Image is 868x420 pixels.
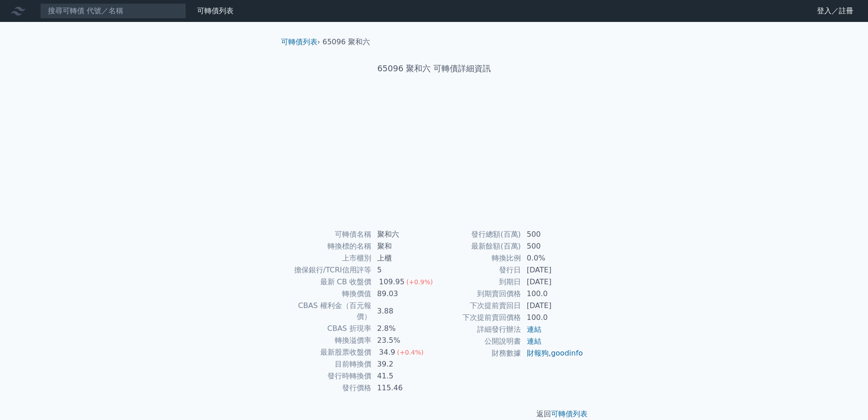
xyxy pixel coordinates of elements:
td: 3.88 [372,300,434,323]
td: 擔保銀行/TCRI信用評等 [285,264,372,276]
td: 23.5% [372,335,434,346]
td: 轉換標的名稱 [285,240,372,252]
td: 可轉債名稱 [285,229,372,240]
td: 發行價格 [285,382,372,394]
td: 轉換比例 [434,252,521,264]
a: 登入／註冊 [810,4,861,18]
td: 聚和 [372,240,434,252]
td: 聚和六 [372,229,434,240]
td: 目前轉換價 [285,358,372,370]
a: goodinfo [551,349,583,357]
td: [DATE] [521,264,584,276]
td: [DATE] [521,300,584,312]
td: 100.0 [521,312,584,324]
a: 連結 [527,325,541,334]
td: [DATE] [521,276,584,288]
td: CBAS 權利金（百元報價） [285,300,372,323]
td: 到期賣回價格 [434,288,521,300]
td: 公開說明書 [434,335,521,347]
td: 2.8% [372,323,434,335]
div: 34.9 [377,347,397,358]
td: 詳細發行辦法 [434,324,521,335]
td: 0.0% [521,252,584,264]
input: 搜尋可轉債 代號／名稱 [40,3,186,19]
a: 可轉債列表 [197,6,234,15]
p: 返回 [274,409,595,420]
h1: 65096 聚和六 可轉債詳細資訊 [274,62,595,75]
a: 可轉債列表 [281,37,317,46]
td: 到期日 [434,276,521,288]
td: 39.2 [372,358,434,370]
td: 500 [521,240,584,252]
a: 財報狗 [527,349,549,357]
td: 最新餘額(百萬) [434,240,521,252]
td: 下次提前賣回價格 [434,312,521,324]
td: 500 [521,229,584,240]
li: › [281,37,320,48]
td: 轉換價值 [285,288,372,300]
span: (+0.4%) [397,349,423,356]
td: 財務數據 [434,347,521,359]
td: 最新股票收盤價 [285,346,372,358]
td: 發行時轉換價 [285,370,372,382]
td: 115.46 [372,382,434,394]
td: 下次提前賣回日 [434,300,521,312]
td: , [521,347,584,359]
a: 連結 [527,337,541,346]
span: (+0.9%) [406,278,433,286]
td: 上櫃 [372,252,434,264]
td: 發行總額(百萬) [434,229,521,240]
a: 可轉債列表 [551,409,587,418]
td: 上市櫃別 [285,252,372,264]
td: 最新 CB 收盤價 [285,276,372,288]
li: 65096 聚和六 [322,37,370,48]
td: 89.03 [372,288,434,300]
td: 100.0 [521,288,584,300]
td: CBAS 折現率 [285,323,372,335]
td: 5 [372,264,434,276]
td: 41.5 [372,370,434,382]
td: 轉換溢價率 [285,335,372,346]
div: 109.95 [377,276,406,287]
td: 發行日 [434,264,521,276]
